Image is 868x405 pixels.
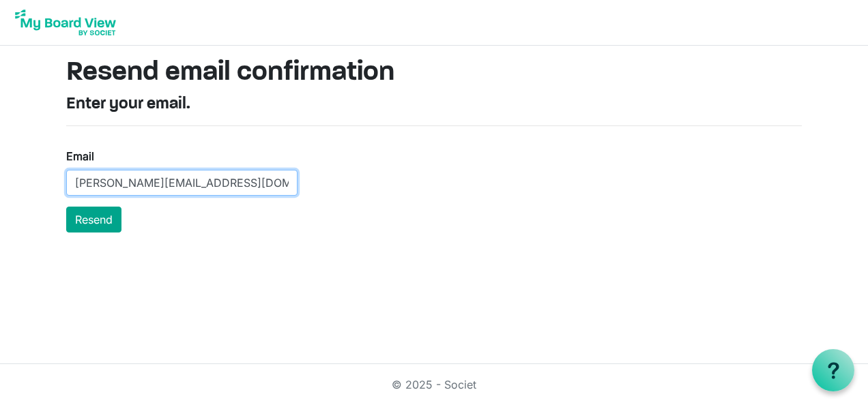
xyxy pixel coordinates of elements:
button: Resend [66,207,121,232]
h1: Resend email confirmation [66,57,802,89]
img: My Board View Logo [11,5,120,40]
label: Email [66,148,94,164]
a: © 2025 - Societ [392,378,476,391]
h4: Enter your email. [66,95,802,115]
